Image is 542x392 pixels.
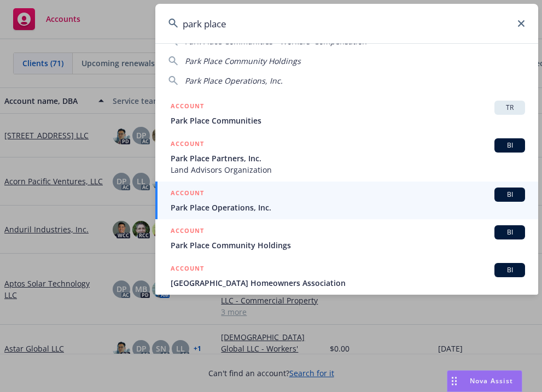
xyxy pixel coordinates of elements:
[155,182,538,219] a: ACCOUNTBIPark Place Operations, Inc.
[171,225,204,238] h5: ACCOUNT
[171,263,204,276] h5: ACCOUNT
[185,56,301,66] span: Park Place Community Holdings
[447,370,522,392] button: Nova Assist
[155,257,538,295] a: ACCOUNTBI[GEOGRAPHIC_DATA] Homeowners Association
[155,132,538,182] a: ACCOUNTBIPark Place Partners, Inc.Land Advisors Organization
[185,75,283,86] span: Park Place Operations, Inc.
[155,4,538,43] input: Search...
[171,101,204,114] h5: ACCOUNT
[499,141,521,150] span: BI
[155,95,538,132] a: ACCOUNTTRPark Place Communities
[171,188,204,201] h5: ACCOUNT
[171,153,525,164] span: Park Place Partners, Inc.
[470,376,513,385] span: Nova Assist
[499,227,521,237] span: BI
[447,371,461,391] div: Drag to move
[171,115,525,126] span: Park Place Communities
[171,202,525,213] span: Park Place Operations, Inc.
[171,239,525,251] span: Park Place Community Holdings
[171,277,525,289] span: [GEOGRAPHIC_DATA] Homeowners Association
[499,265,521,275] span: BI
[155,219,538,257] a: ACCOUNTBIPark Place Community Holdings
[171,138,204,151] h5: ACCOUNT
[171,164,525,175] span: Land Advisors Organization
[499,190,521,200] span: BI
[499,103,521,113] span: TR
